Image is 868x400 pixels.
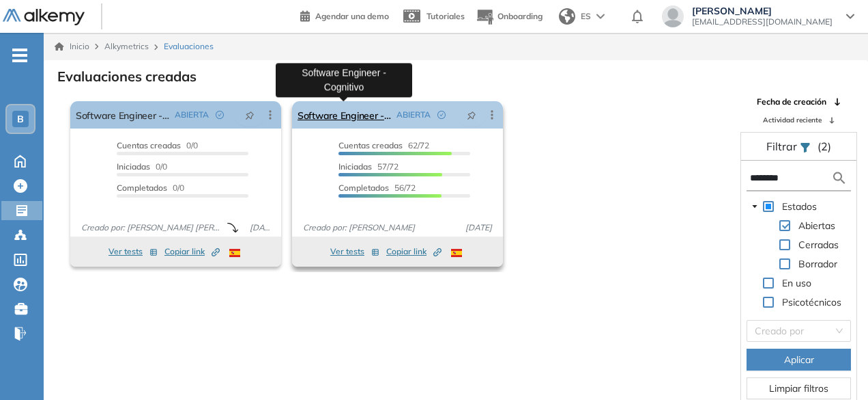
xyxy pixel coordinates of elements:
span: Creado por: [PERSON_NAME] [PERSON_NAME] [76,222,227,234]
span: En uso [779,275,814,291]
span: Estados [782,200,817,213]
button: Ver tests [108,243,158,260]
button: pushpin [235,104,265,126]
button: Limpiar filtros [747,377,851,399]
span: Borrador [798,258,837,270]
button: Ver tests [330,243,379,260]
img: ESP [229,249,240,257]
span: ABIERTA [175,109,209,121]
span: [PERSON_NAME] [692,5,833,16]
a: Software Engineer - Desafío Técnico [76,101,169,129]
span: ES [581,10,591,23]
span: [DATE] [244,222,276,234]
span: Psicotécnicos [782,296,841,308]
span: Completados [117,183,167,193]
span: caret-down [751,203,758,210]
i: - [12,54,27,57]
button: Onboarding [476,2,542,31]
span: Alkymetrics [104,41,149,51]
span: pushpin [245,109,255,120]
span: Copiar link [386,245,442,258]
span: check-circle [437,111,446,119]
span: Psicotécnicos [779,294,844,310]
span: Borrador [796,256,840,272]
span: Abiertas [796,217,838,234]
img: world [559,8,575,25]
img: ESP [451,249,462,257]
span: Fecha de creación [757,96,826,108]
span: En uso [782,277,811,289]
span: [EMAIL_ADDRESS][DOMAIN_NAME] [692,16,833,27]
img: search icon [831,170,848,187]
div: Widget de chat [800,334,868,400]
span: Estados [779,198,820,215]
span: Cerradas [798,239,839,251]
span: Cuentas creadas [338,140,403,150]
span: pushpin [467,109,476,120]
span: Filtrar [766,139,800,153]
span: Tutoriales [426,11,465,21]
span: Creado por: [PERSON_NAME] [298,222,420,234]
a: Software Engineer - Cognitivo [298,101,391,129]
span: Cerradas [796,237,841,253]
img: arrow [596,14,605,19]
span: Agendar una demo [315,11,389,21]
div: Software Engineer - Cognitivo [276,63,412,97]
span: Iniciadas [338,161,372,172]
span: Aplicar [784,352,814,367]
span: 56/72 [338,183,416,193]
span: Copiar link [164,245,220,258]
a: Inicio [55,40,89,53]
span: Actividad reciente [763,115,822,125]
span: Completados [338,183,389,193]
span: B [17,114,24,124]
button: Copiar link [386,243,442,260]
span: Cuentas creadas [117,140,181,150]
span: Limpiar filtros [769,381,828,396]
span: Onboarding [497,11,542,21]
span: 0/0 [117,183,184,193]
span: ABIERTA [396,109,431,121]
span: Iniciadas [117,161,150,172]
span: (2) [818,138,831,155]
iframe: Chat Widget [800,334,868,400]
span: 0/0 [117,161,167,172]
span: 0/0 [117,140,198,150]
button: Aplicar [747,349,851,371]
a: Agendar una demo [300,7,389,23]
span: check-circle [216,111,224,119]
span: [DATE] [460,222,497,234]
span: Evaluaciones [164,40,214,53]
span: 62/72 [338,140,429,150]
span: 57/72 [338,161,399,172]
span: Abiertas [798,219,835,232]
img: Logo [3,9,85,26]
h3: Evaluaciones creadas [57,68,197,85]
button: Copiar link [164,243,220,260]
button: pushpin [457,104,487,126]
